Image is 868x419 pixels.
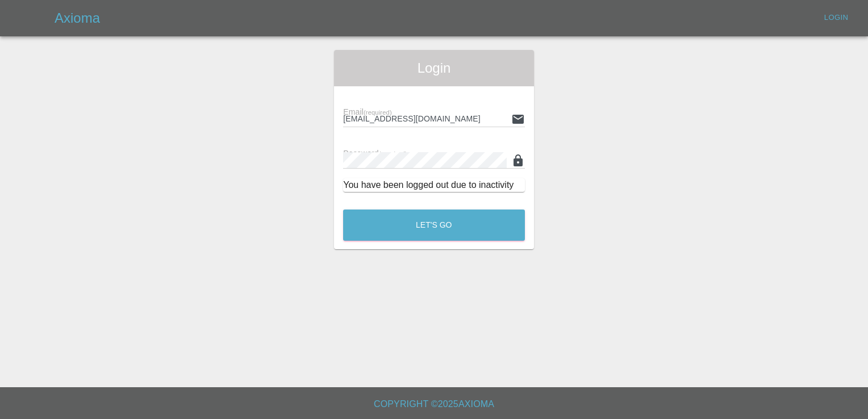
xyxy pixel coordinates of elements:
[55,9,100,27] h5: Axioma
[379,150,407,157] small: (required)
[343,209,525,241] button: Let's Go
[818,9,854,27] a: Login
[364,109,392,116] small: (required)
[9,396,859,412] h6: Copyright © 2025 Axioma
[343,178,525,192] div: You have been logged out due to inactivity
[343,149,407,158] span: Password
[343,107,391,116] span: Email
[343,59,525,77] span: Login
